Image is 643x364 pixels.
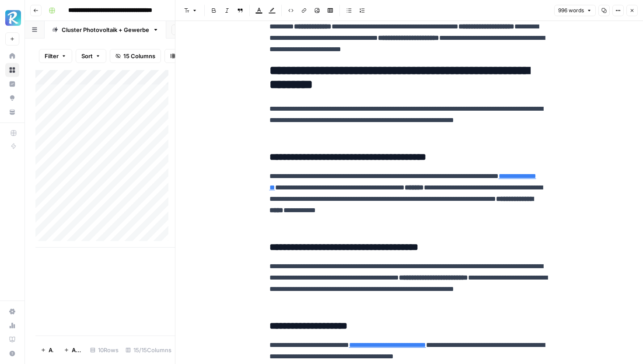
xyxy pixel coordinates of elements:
[554,5,596,16] button: 996 words
[35,343,59,357] button: Add Row
[45,21,166,38] a: Cluster Photovoltaik + Gewerbe
[5,332,19,346] a: Learning Hub
[123,52,155,60] span: 15 Columns
[49,346,53,354] span: Add Row
[5,346,19,360] button: Help + Support
[72,346,81,354] span: Add 10 Rows
[39,49,72,63] button: Filter
[5,105,19,119] a: Your Data
[5,7,19,29] button: Workspace: Radyant
[5,63,19,77] a: Browse
[5,91,19,105] a: Opportunities
[5,304,19,318] a: Settings
[5,77,19,91] a: Insights
[45,52,59,60] span: Filter
[62,25,149,34] div: Cluster Photovoltaik + Gewerbe
[110,49,161,63] button: 15 Columns
[5,10,21,26] img: Radyant Logo
[5,49,19,63] a: Home
[59,343,87,357] button: Add 10 Rows
[81,52,93,60] span: Sort
[5,318,19,332] a: Usage
[87,343,122,357] div: 10 Rows
[558,7,584,14] span: 996 words
[76,49,106,63] button: Sort
[122,343,175,357] div: 15/15 Columns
